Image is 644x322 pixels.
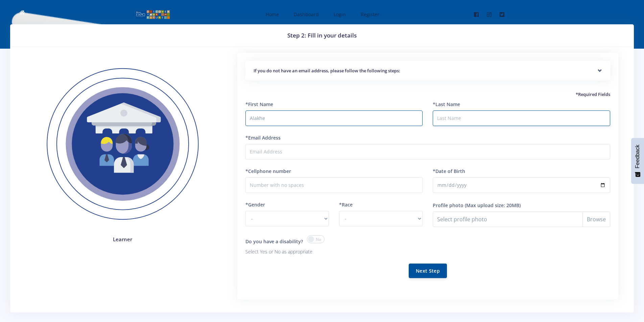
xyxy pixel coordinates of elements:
h4: Learner [31,236,214,243]
a: Register [354,5,385,23]
label: *Cellphone number [245,168,291,175]
h5: *Required Fields [245,91,610,98]
img: Learner [31,53,214,236]
label: *Race [339,201,353,208]
h5: If you do not have an email address, please follow the following steps: [254,68,602,74]
p: Select Yes or No as appropriate [245,248,423,256]
input: First Name [245,110,423,126]
span: Login [334,11,346,18]
label: (Max upload size: 20MB) [465,202,521,209]
span: Home [266,11,279,18]
a: Login [327,5,351,23]
label: *Email Address [245,134,281,141]
a: Dashboard [287,5,324,23]
label: Profile photo [433,202,463,209]
input: Email Address [245,144,610,159]
label: *Last Name [433,101,460,108]
label: *First Name [245,101,273,108]
input: Last Name [433,110,610,126]
span: Register [361,11,379,18]
button: Next Step [409,264,447,278]
label: Do you have a disability? [245,238,303,245]
a: Home [259,5,284,23]
span: Dashboard [294,11,319,18]
img: logo01.png [135,9,170,20]
label: *Gender [245,201,265,208]
h3: Step 2: Fill in your details [18,31,626,40]
input: Number with no spaces [245,177,423,193]
label: *Date of Birth [433,168,465,175]
span: Feedback [635,145,641,168]
button: Feedback - Show survey [631,138,644,184]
